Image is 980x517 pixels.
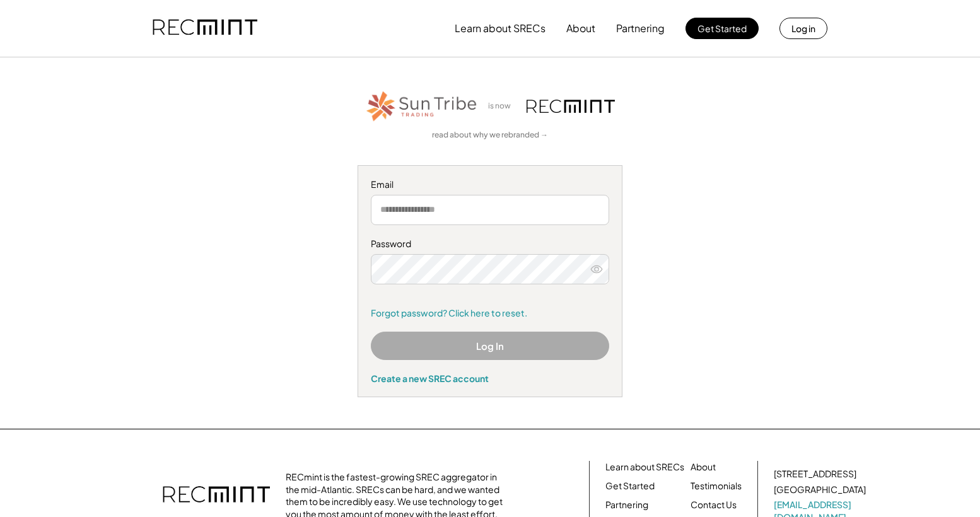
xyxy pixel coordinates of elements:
a: Learn about SRECs [605,461,684,473]
button: Log in [779,18,827,39]
div: Email [371,178,609,191]
a: Forgot password? Click here to reset. [371,307,609,320]
a: Get Started [605,480,655,492]
a: Partnering [605,499,648,511]
img: STT_Horizontal_Logo%2B-%2BColor.png [365,89,479,124]
div: Create a new SREC account [371,373,609,384]
div: Password [371,238,609,250]
div: is now [485,101,520,112]
img: recmint-logotype%403x.png [527,100,615,113]
div: [GEOGRAPHIC_DATA] [774,484,866,496]
button: About [566,16,595,41]
a: read about why we rebranded → [432,130,548,141]
a: About [691,461,716,473]
button: Get Started [685,18,759,39]
div: [STREET_ADDRESS] [774,468,856,480]
button: Log In [371,332,609,360]
button: Partnering [616,16,665,41]
button: Learn about SRECs [455,16,545,41]
a: Testimonials [691,480,742,492]
img: recmint-logotype%403x.png [153,7,257,50]
a: Contact Us [691,499,737,511]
